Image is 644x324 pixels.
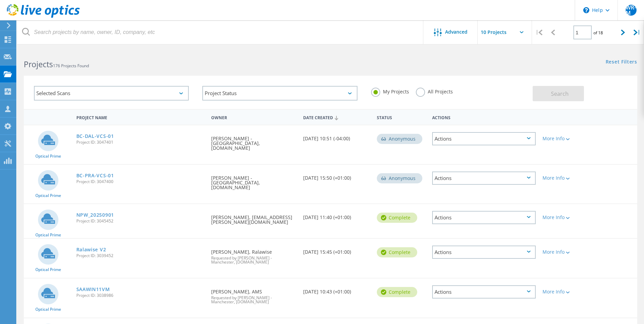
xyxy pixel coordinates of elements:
[300,111,373,124] div: Date Created
[76,219,205,223] span: Project ID: 3045452
[208,125,300,157] div: [PERSON_NAME] - [GEOGRAPHIC_DATA], [DOMAIN_NAME]
[211,296,296,304] span: Requested by [PERSON_NAME] - Manchester, [DOMAIN_NAME]
[542,289,585,294] div: More Info
[377,247,417,257] div: Complete
[377,213,417,223] div: Complete
[542,215,585,220] div: More Info
[35,154,61,158] span: Optical Prime
[76,247,106,252] a: Ralawise V2
[626,5,637,16] span: WR-M
[371,88,409,94] label: My Projects
[432,285,536,299] div: Actions
[300,204,373,227] div: [DATE] 11:40 (+01:00)
[377,134,422,144] div: Anonymous
[593,30,603,36] span: of 18
[76,140,205,144] span: Project ID: 3047401
[630,20,644,44] div: |
[429,111,539,123] div: Actions
[432,211,536,224] div: Actions
[583,7,589,13] svg: \n
[76,213,114,217] a: NPW_20250901
[532,20,546,44] div: |
[211,256,296,264] span: Requested by [PERSON_NAME] - Manchester, [DOMAIN_NAME]
[53,63,89,69] span: 176 Projects Found
[76,293,205,298] span: Project ID: 3038986
[300,239,373,261] div: [DATE] 15:45 (+01:00)
[208,165,300,197] div: [PERSON_NAME] - [GEOGRAPHIC_DATA], [DOMAIN_NAME]
[208,239,300,271] div: [PERSON_NAME], Ralawise
[300,125,373,148] div: [DATE] 10:51 (-04:00)
[416,88,453,94] label: All Projects
[17,20,424,44] input: Search projects by name, owner, ID, company, etc
[35,268,61,272] span: Optical Prime
[445,30,467,34] span: Advanced
[533,86,584,101] button: Search
[76,287,110,292] a: SAAWIN11VM
[300,278,373,301] div: [DATE] 10:43 (+01:00)
[76,180,205,184] span: Project ID: 3047400
[202,86,357,101] div: Project Status
[432,172,536,185] div: Actions
[76,173,114,178] a: BC-PRA-VCS-01
[606,59,637,65] a: Reset Filters
[542,176,585,180] div: More Info
[208,111,300,123] div: Owner
[76,134,114,139] a: BC-DAL-VCS-01
[208,204,300,231] div: [PERSON_NAME], [EMAIL_ADDRESS][PERSON_NAME][DOMAIN_NAME]
[551,90,569,97] span: Search
[35,194,61,198] span: Optical Prime
[7,14,80,19] a: Live Optics Dashboard
[300,165,373,187] div: [DATE] 15:50 (+01:00)
[373,111,429,123] div: Status
[432,132,536,145] div: Actions
[432,246,536,259] div: Actions
[76,254,205,258] span: Project ID: 3039452
[208,278,300,311] div: [PERSON_NAME], AMS
[34,86,189,101] div: Selected Scans
[542,250,585,254] div: More Info
[73,111,208,123] div: Project Name
[542,136,585,141] div: More Info
[35,307,61,311] span: Optical Prime
[35,233,61,237] span: Optical Prime
[377,173,422,183] div: Anonymous
[377,287,417,297] div: Complete
[24,59,53,70] b: Projects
